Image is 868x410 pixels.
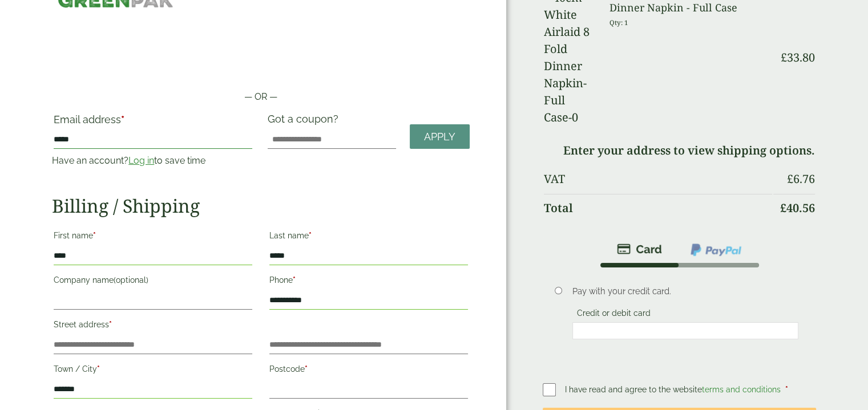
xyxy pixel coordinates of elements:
p: Have an account? to save time [52,154,254,168]
label: Street address [54,316,252,336]
bdi: 6.76 [787,171,815,186]
bdi: 40.56 [780,200,815,216]
iframe: Secure card payment input frame [576,326,795,336]
a: terms and conditions [702,385,781,394]
h2: Billing / Shipping [52,195,470,217]
label: Last name [269,228,468,247]
p: — OR — [52,90,470,104]
p: Pay with your credit card. [572,285,798,298]
a: Apply [410,124,470,149]
abbr: required [93,231,96,240]
abbr: required [785,385,788,394]
label: Phone [269,272,468,291]
img: stripe.png [617,242,662,256]
img: ppcp-gateway.png [689,242,742,257]
th: VAT [544,165,772,193]
label: Email address [54,115,252,131]
span: £ [787,171,793,186]
abbr: required [305,364,308,374]
bdi: 33.80 [781,50,815,65]
label: Company name [54,272,252,291]
th: Total [544,194,772,222]
span: I have read and agree to the website [565,385,783,394]
label: Got a coupon? [268,113,343,131]
label: Town / City [54,361,252,380]
abbr: required [109,320,112,329]
span: Apply [424,131,455,143]
iframe: Secure payment button frame [52,54,470,76]
abbr: required [309,231,312,240]
abbr: required [293,275,296,285]
label: First name [54,228,252,247]
a: Log in [128,155,154,166]
label: Credit or debit card [572,308,655,321]
td: Enter your address to view shipping options. [544,137,815,164]
abbr: required [121,113,124,125]
label: Postcode [269,361,468,380]
abbr: required [97,364,100,374]
small: Qty: 1 [609,18,628,27]
span: (optional) [114,275,148,285]
span: £ [781,50,787,65]
span: £ [780,200,786,216]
